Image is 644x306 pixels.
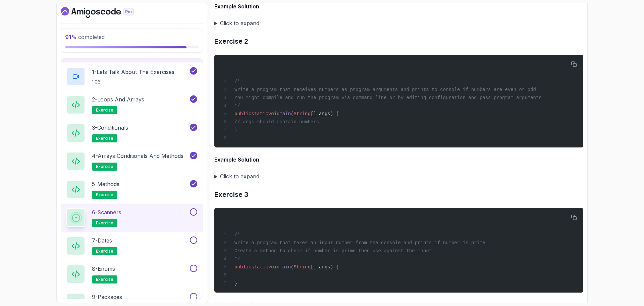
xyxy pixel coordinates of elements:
[214,2,583,10] h4: Example Solution
[311,111,339,117] span: [] args) {
[92,265,115,273] p: 8 - Enums
[214,36,583,47] h3: Exercise 2
[234,127,237,133] span: }
[92,180,119,188] p: 5 - Methods
[268,264,280,270] span: void
[234,95,542,100] span: You might compile and run the program via command line or by editing configuration and pass progr...
[96,220,113,226] span: exercise
[291,264,293,270] span: (
[92,124,128,132] p: 3 - Conditionals
[96,107,113,113] span: exercise
[291,111,293,117] span: (
[66,208,197,227] button: 6-Scannersexercise
[66,152,197,171] button: 4-Arrays Conditionals and Methodsexercise
[293,111,310,117] span: String
[234,248,432,254] span: Create a method to check if number is prime then use against the input
[66,95,197,114] button: 2-Loops and Arraysexercise
[279,111,291,117] span: main
[96,249,113,254] span: exercise
[92,208,121,216] p: 6 - Scanners
[92,95,144,103] p: 2 - Loops and Arrays
[92,293,122,301] p: 9 - Packages
[234,280,237,286] span: }
[311,264,339,270] span: [] args) {
[66,67,197,86] button: 1-Lets Talk About The Exercises1:06
[66,236,197,255] button: 7-Datesexercise
[92,236,112,245] p: 7 - Dates
[66,180,197,199] button: 5-Methodsexercise
[293,264,310,270] span: String
[65,34,77,40] span: 91 %
[92,68,174,76] p: 1 - Lets Talk About The Exercises
[92,152,183,160] p: 4 - Arrays Conditionals and Methods
[251,264,268,270] span: static
[234,240,485,246] span: Write a program that takes an input number from the console and prints if number is prime
[96,136,113,141] span: exercise
[96,164,113,169] span: exercise
[234,87,536,92] span: Write a program that receives numbers as program arguments and prints to console if numbers are e...
[61,7,149,18] a: Dashboard
[214,172,583,181] summary: Click to expand!
[234,264,251,270] span: public
[268,111,280,117] span: void
[214,156,583,164] h4: Example Solution
[65,34,105,40] span: completed
[66,124,197,142] button: 3-Conditionalsexercise
[234,111,251,117] span: public
[96,192,113,198] span: exercise
[96,277,113,282] span: exercise
[66,265,197,283] button: 8-Enumsexercise
[234,119,319,125] span: // args should contain numbers
[279,264,291,270] span: main
[92,79,174,85] p: 1:06
[251,111,268,117] span: static
[214,189,583,200] h3: Exercise 3
[214,18,583,28] summary: Click to expand!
